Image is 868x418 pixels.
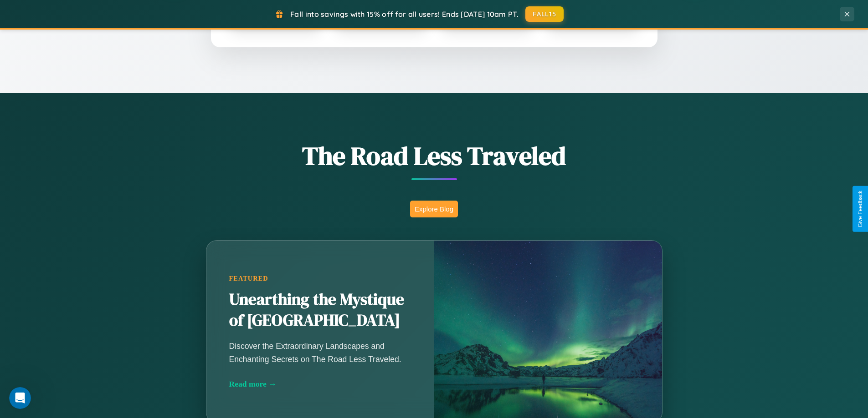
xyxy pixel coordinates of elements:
button: Explore Blog [410,201,458,217]
button: FALL15 [525,6,564,22]
h2: Unearthing the Mystique of [GEOGRAPHIC_DATA] [229,289,411,331]
div: Read more → [229,379,411,389]
h1: The Road Less Traveled [161,138,708,173]
p: Discover the Extraordinary Landscapes and Enchanting Secrets on The Road Less Traveled. [229,340,411,365]
div: Featured [229,275,411,282]
span: Fall into savings with 15% off for all users! Ends [DATE] 10am PT. [290,10,519,19]
iframe: Intercom live chat [9,387,31,409]
div: Give Feedback [857,191,863,227]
